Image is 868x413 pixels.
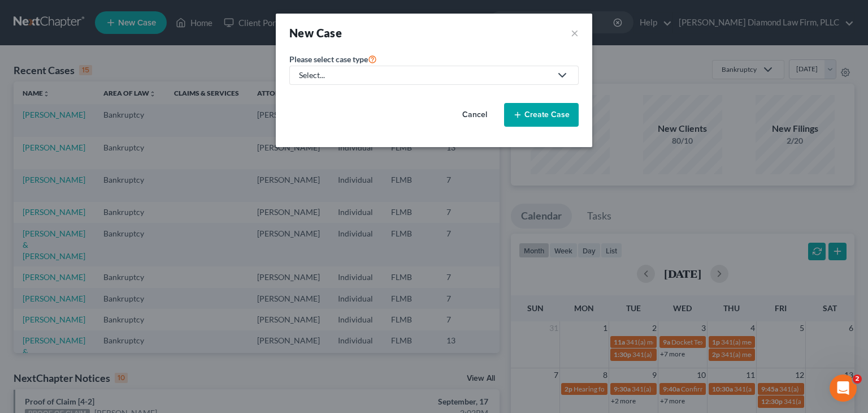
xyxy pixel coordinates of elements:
button: × [571,25,579,41]
strong: New Case [289,26,342,40]
div: Select... [299,70,551,81]
iframe: Intercom live chat [830,375,857,402]
button: Cancel [450,104,500,126]
span: Please select case type [289,54,368,64]
span: 2 [853,375,862,384]
button: Create Case [504,103,579,127]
